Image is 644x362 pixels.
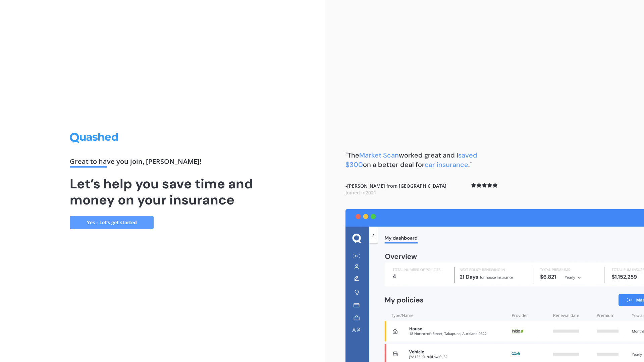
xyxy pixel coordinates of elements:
span: car insurance [425,160,468,169]
span: Market Scan [359,151,399,160]
h1: Let’s help you save time and money on your insurance [70,176,256,208]
span: Joined in 2021 [345,189,376,196]
img: dashboard.webp [345,209,644,362]
b: "The worked great and I on a better deal for ." [345,151,477,169]
span: saved $300 [345,151,477,169]
b: - [PERSON_NAME] from [GEOGRAPHIC_DATA] [345,183,446,196]
a: Yes - Let’s get started [70,216,154,229]
div: Great to have you join , [PERSON_NAME] ! [70,158,256,168]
